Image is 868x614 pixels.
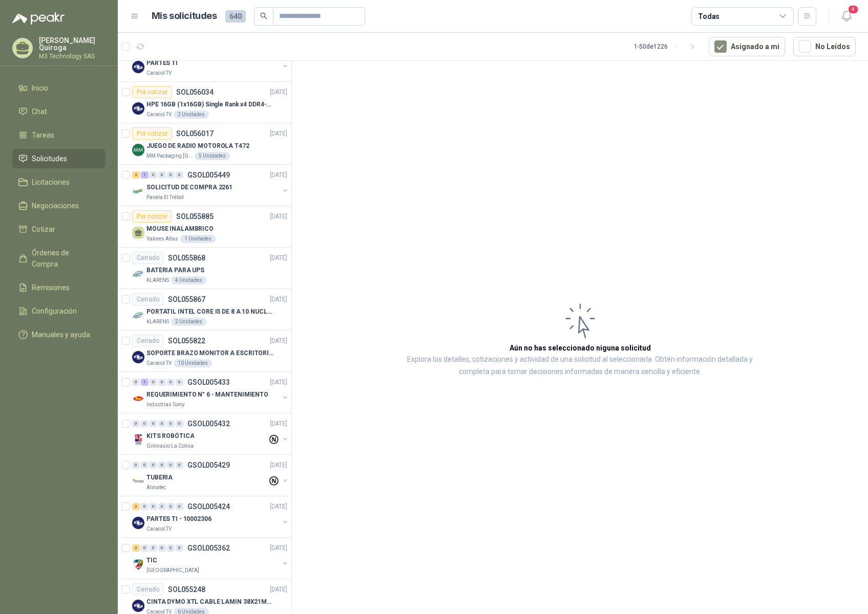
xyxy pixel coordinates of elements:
p: [PERSON_NAME] Quiroga [39,37,105,51]
div: 1 [141,379,149,386]
a: Cotizar [12,220,105,239]
div: 4 Unidades [171,276,206,284]
div: 0 [158,544,166,552]
p: [DATE] [270,419,287,429]
img: Logo peakr [12,12,65,25]
span: Remisiones [32,282,70,293]
div: 0 [158,171,166,179]
div: Cerrado [132,335,164,347]
p: SOL056034 [176,89,214,96]
span: Chat [32,106,47,117]
img: Company Logo [132,475,144,488]
span: search [260,12,267,19]
div: Cerrado [132,252,164,264]
p: [DATE] [270,212,287,222]
div: 0 [150,544,157,552]
div: 2 Unidades [174,111,209,119]
a: Remisiones [12,278,105,297]
p: GSOL005449 [187,171,230,179]
a: CerradoSOL055867[DATE] Company LogoPORTATIL INTEL CORE I5 DE 8 A 10 NUCLEOSKLARENS2 Unidades [118,289,291,331]
p: [DATE] [270,461,287,470]
span: Configuración [32,305,77,317]
span: Órdenes de Compra [32,247,96,270]
p: REQUERIMIENTO N° 6 - MANTENIMIENTO [146,390,268,400]
div: 0 [141,420,149,427]
a: CerradoSOL055868[DATE] Company LogoBATERIA PARA UPSKLARENS4 Unidades [118,248,291,289]
div: 0 [167,171,175,179]
a: Tareas [12,125,105,145]
p: [DATE] [270,295,287,304]
p: Valores Atlas [146,235,178,243]
p: KLARENS [146,276,169,284]
img: Company Logo [132,517,144,529]
div: 1 [141,171,149,179]
p: TIC [146,556,157,565]
a: Chat [12,102,105,121]
a: CerradoSOL055822[DATE] Company LogoSOPORTE BRAZO MONITOR A ESCRITORIO NBF80Caracol TV10 Unidades [118,331,291,372]
div: 0 [141,462,149,469]
div: 0 [176,462,183,469]
p: M3 Technology SAS [39,53,105,59]
span: Negociaciones [32,200,79,211]
div: 0 [141,544,149,552]
p: SOL055822 [168,337,205,344]
img: Company Logo [132,600,144,612]
p: SOL056017 [176,130,214,137]
div: 3 [132,503,140,510]
img: Company Logo [132,185,144,198]
div: 0 [167,379,175,386]
span: Tareas [32,129,54,141]
p: Caracol TV [146,111,172,119]
div: 2 Unidades [171,318,206,326]
button: No Leídos [793,37,856,56]
a: 3 0 0 0 0 0 GSOL005424[DATE] Company LogoPARTES TI - 10002306Caracol TV [132,500,289,533]
div: Por cotizar [132,86,172,98]
p: SOL055248 [168,586,205,593]
p: PARTES TI [146,58,178,68]
p: [DATE] [270,502,287,512]
a: 2 1 0 0 0 0 GSOL005449[DATE] Company LogoSOLICITUD DE COMPRA 2261Panela El Trébol [132,169,289,202]
a: Por cotizarSOL055885[DATE] MOUSE INALAMBRICOValores Atlas1 Unidades [118,206,291,248]
a: Licitaciones [12,172,105,192]
a: Solicitudes [12,149,105,168]
p: GSOL005432 [187,420,230,427]
p: [GEOGRAPHIC_DATA] [146,566,199,575]
p: Almatec [146,484,166,492]
div: 0 [150,171,157,179]
button: 4 [837,7,856,26]
div: 0 [158,462,166,469]
div: 0 [167,462,175,469]
div: 1 - 50 de 1226 [634,38,701,55]
p: SOLICITUD DE COMPRA 2261 [146,183,232,192]
div: 0 [167,420,175,427]
p: CINTA DYMO XTL CABLE LAMIN 38X21MMBLANCO [146,597,274,607]
div: Cerrado [132,293,164,305]
div: Por cotizar [132,127,172,140]
p: TUBERIA [146,473,173,483]
img: Company Logo [132,392,144,405]
a: 7 0 0 0 0 0 GSOL005458[DATE] Company LogoPARTES TICaracol TV [132,45,289,77]
img: Company Logo [132,310,144,322]
a: Por cotizarSOL056017[DATE] Company LogoJUEGO DE RADIO MOTOROLA T472MM Packaging [GEOGRAPHIC_DATA]... [118,123,291,165]
img: Company Logo [132,434,144,446]
p: SOL055867 [168,296,205,303]
div: 0 [176,379,183,386]
p: Industrias Tomy [146,401,185,409]
div: Cerrado [132,583,164,596]
p: PORTATIL INTEL CORE I5 DE 8 A 10 NUCLEOS [146,307,274,317]
p: Caracol TV [146,69,172,77]
a: 0 0 0 0 0 0 GSOL005432[DATE] Company LogoKITS ROBÓTICAGimnasio La Colina [132,418,289,450]
a: Por cotizarSOL056034[DATE] Company LogoHPE 16GB (1x16GB) Single Rank x4 DDR4-2400Caracol TV2 Unid... [118,82,291,123]
p: [DATE] [270,585,287,595]
div: 2 [132,171,140,179]
a: 3 0 0 0 0 0 GSOL005362[DATE] Company LogoTIC[GEOGRAPHIC_DATA] [132,542,289,575]
div: 0 [176,503,183,510]
span: Manuales y ayuda [32,329,90,340]
a: Inicio [12,78,105,98]
h1: Mis solicitudes [152,9,217,24]
p: [DATE] [270,87,287,97]
p: SOL055885 [176,213,214,220]
div: 10 Unidades [174,359,212,367]
div: 5 Unidades [195,152,230,160]
p: GSOL005429 [187,462,230,469]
